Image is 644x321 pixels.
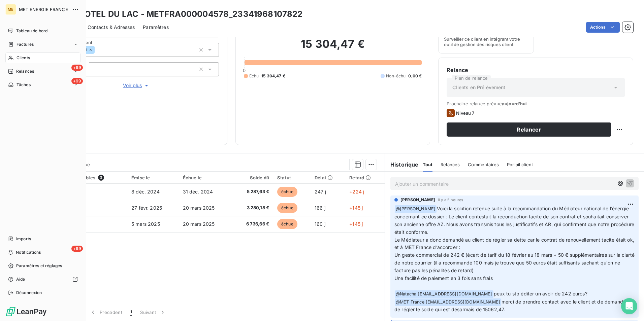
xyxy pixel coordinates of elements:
[438,198,463,202] span: il y a 5 heures
[5,260,80,271] a: Paramètres et réglages
[5,79,80,90] a: +99Tâches
[621,298,637,314] div: Open Intercom Messenger
[131,205,162,211] span: 27 févr. 2025
[131,189,160,194] span: 8 déc. 2024
[130,309,132,316] span: 1
[452,84,505,91] span: Clients en Prélèvement
[54,82,219,89] button: Voir plus
[447,66,625,74] h6: Relance
[277,175,307,180] div: Statut
[315,189,326,194] span: 247 j
[315,175,341,180] div: Délai
[88,24,135,31] span: Contacts & Adresses
[183,221,215,227] span: 20 mars 2025
[386,73,406,79] span: Non-échu
[315,205,325,211] span: 166 j
[16,236,31,242] span: Imports
[441,162,460,167] span: Relances
[143,24,169,31] span: Paramètres
[16,68,34,74] span: Relances
[400,197,435,203] span: [PERSON_NAME]
[586,22,620,33] button: Actions
[236,188,269,195] span: 5 287,63 €
[277,203,297,213] span: échue
[423,162,433,167] span: Tout
[5,4,16,15] div: ME
[394,275,493,281] span: Une facilité de paiement en 3 fois sans frais
[95,47,100,53] input: Ajouter une valeur
[277,219,297,229] span: échue
[261,73,285,79] span: 15 304,47 €
[183,175,228,180] div: Échue le
[502,101,527,106] span: aujourd’hui
[5,26,80,36] a: Tableau de bord
[5,66,80,77] a: +99Relances
[315,221,325,227] span: 160 j
[468,162,499,167] span: Commentaires
[395,290,493,298] span: @ Natacha [EMAIL_ADDRESS][DOMAIN_NAME]
[59,8,302,20] h3: SAS HOTEL DU LAC - METFRA000004578_23341968107822
[5,39,80,50] a: Factures
[17,55,30,61] span: Clients
[16,263,62,269] span: Paramètres et réglages
[183,189,213,194] span: 31 déc. 2024
[5,306,47,317] img: Logo LeanPay
[349,205,363,211] span: +145 j
[16,276,25,282] span: Aide
[16,249,41,255] span: Notifications
[236,175,269,180] div: Solde dû
[71,65,83,71] span: +99
[19,7,68,12] span: MET ENERGIE FRANCE
[395,298,501,306] span: @ MET France [EMAIL_ADDRESS][DOMAIN_NAME]
[408,73,422,79] span: 0,00 €
[123,82,150,89] span: Voir plus
[349,175,381,180] div: Retard
[244,37,422,58] h2: 15 304,47 €
[136,305,170,319] button: Suivant
[236,205,269,211] span: 3 280,18 €
[98,175,104,181] span: 3
[71,78,83,84] span: +99
[5,52,80,63] a: Clients
[394,237,636,250] span: Le Médiateur a donc demandé au client de régler sa dette car le contrat de renouvellement tacite ...
[86,305,126,319] button: Précédent
[131,175,175,180] div: Émise le
[395,205,437,213] span: @ [PERSON_NAME]
[5,274,80,285] a: Aide
[385,160,419,169] h6: Historique
[456,110,474,116] span: Niveau 7
[394,299,629,313] span: merci de prendre contact avec le client et de demander de régler le solde qui est désormais de 15...
[494,291,587,296] span: peux tu stp éditer un avoir de 242 euros?
[16,28,47,34] span: Tableau de bord
[16,290,42,296] span: Déconnexion
[349,221,363,227] span: +145 j
[349,189,364,194] span: +224 j
[447,101,625,106] span: Prochaine relance prévue
[394,206,636,235] span: Voici la solution retenue suite à la recommandation du Médiateur national de l’énergie concernant...
[71,246,83,252] span: +99
[236,221,269,227] span: 6 736,66 €
[507,162,533,167] span: Portail client
[243,68,246,73] span: 0
[249,73,259,79] span: Échu
[17,82,31,88] span: Tâches
[394,252,636,273] span: Un geste commercial de 242 € (écart de tarif du 18 février au 18 mars + 50 € supplémentaires sur ...
[17,41,34,47] span: Factures
[5,234,80,244] a: Imports
[183,205,215,211] span: 20 mars 2025
[447,122,611,137] button: Relancer
[277,187,297,197] span: échue
[126,305,136,319] button: 1
[131,221,160,227] span: 5 mars 2025
[53,175,123,181] div: Pièces comptables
